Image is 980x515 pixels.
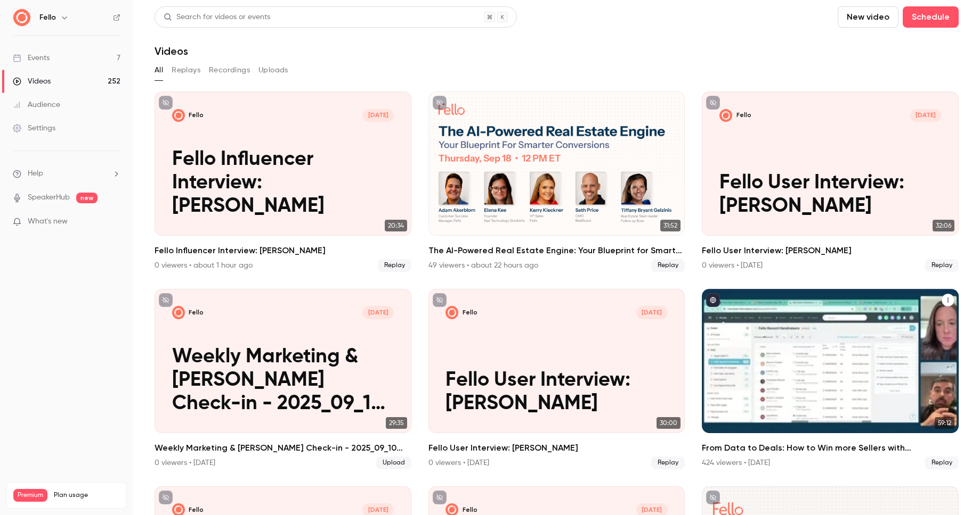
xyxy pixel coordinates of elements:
[651,456,685,469] span: Replay
[463,308,477,317] p: Fello
[428,260,538,271] div: 49 viewers • about 22 hours ago
[164,12,270,23] div: Search for videos or events
[28,168,43,179] span: Help
[362,306,394,319] span: [DATE]
[209,62,250,79] button: Recordings
[910,109,942,122] span: [DATE]
[108,217,120,227] iframe: Noticeable Trigger
[39,12,56,23] h6: Fello
[13,99,60,110] div: Audience
[428,92,685,272] li: The AI-Powered Real Estate Engine: Your Blueprint for Smarter Conversions
[189,308,204,317] p: Fello
[736,111,751,119] p: Fello
[925,259,959,272] span: Replay
[702,260,763,271] div: 0 viewers • [DATE]
[935,417,954,429] span: 59:12
[172,306,185,319] img: Weekly Marketing & Ryan Check-in - 2025_09_10 12_30 MDT - Recording
[446,306,458,319] img: Fello User Interview: Shannon Biszantz
[155,458,215,468] div: 0 viewers • [DATE]
[386,417,407,429] span: 29:35
[702,442,959,454] h2: From Data to Deals: How to Win more Sellers with [PERSON_NAME] + Follow Up Boss
[463,505,477,514] p: Fello
[155,6,959,509] section: Videos
[660,220,681,231] span: 31:52
[155,289,411,469] li: Weekly Marketing & Ryan Check-in - 2025_09_10 12_30 MDT - Recording
[428,442,685,454] h2: Fello User Interview: [PERSON_NAME]
[925,456,959,469] span: Replay
[433,96,447,110] button: unpublished
[28,192,70,203] a: SpeakerHub
[258,62,288,79] button: Uploads
[189,505,204,514] p: Fello
[428,92,685,272] a: 31:52The AI-Powered Real Estate Engine: Your Blueprint for Smarter Conversions49 viewers • about ...
[433,293,447,307] button: unpublished
[636,306,668,319] span: [DATE]
[433,491,447,504] button: unpublished
[13,168,120,179] li: help-dropdown-opener
[706,96,720,110] button: unpublished
[155,244,411,257] h2: Fello Influencer Interview: [PERSON_NAME]
[428,289,685,469] a: Fello User Interview: Shannon Biszantz Fello[DATE]Fello User Interview: [PERSON_NAME]30:00Fello U...
[155,62,163,79] button: All
[428,458,489,468] div: 0 viewers • [DATE]
[657,417,681,429] span: 30:00
[189,111,204,119] p: Fello
[155,92,411,272] li: Fello Influencer Interview: Austin Hellickson
[838,6,898,28] button: New video
[903,6,959,28] button: Schedule
[155,45,188,57] h1: Videos
[376,456,411,469] span: Upload
[702,92,959,272] li: Fello User Interview: Jay Macklin
[13,53,50,63] div: Events
[155,92,411,272] a: Fello Influencer Interview: Austin Hellickson Fello[DATE]Fello Influencer Interview: [PERSON_NAME...
[159,491,173,504] button: unpublished
[428,244,685,257] h2: The AI-Powered Real Estate Engine: Your Blueprint for Smarter Conversions
[172,148,394,218] p: Fello Influencer Interview: [PERSON_NAME]
[13,9,30,26] img: Fello
[702,244,959,257] h2: Fello User Interview: [PERSON_NAME]
[28,216,68,227] span: What's new
[446,369,668,416] p: Fello User Interview: [PERSON_NAME]
[702,289,959,469] li: From Data to Deals: How to Win more Sellers with Fello + Follow Up Boss
[172,346,394,416] p: Weekly Marketing & [PERSON_NAME] Check-in - 2025_09_10 12_30 MDT - Recording
[702,458,770,468] div: 424 viewers • [DATE]
[933,220,954,231] span: 32:06
[702,289,959,469] a: 59:12From Data to Deals: How to Win more Sellers with [PERSON_NAME] + Follow Up Boss424 viewers •...
[362,109,394,122] span: [DATE]
[719,109,732,122] img: Fello User Interview: Jay Macklin
[155,260,253,271] div: 0 viewers • about 1 hour ago
[13,123,55,134] div: Settings
[702,92,959,272] a: Fello User Interview: Jay MacklinFello[DATE]Fello User Interview: [PERSON_NAME]32:06Fello User In...
[428,289,685,469] li: Fello User Interview: Shannon Biszantz
[159,293,173,307] button: unpublished
[706,293,720,307] button: published
[651,259,685,272] span: Replay
[378,259,411,272] span: Replay
[159,96,173,110] button: unpublished
[706,491,720,504] button: unpublished
[155,442,411,454] h2: Weekly Marketing & [PERSON_NAME] Check-in - 2025_09_10 12_30 MDT - Recording
[13,489,47,502] span: Premium
[719,172,942,218] p: Fello User Interview: [PERSON_NAME]
[385,220,407,231] span: 20:34
[54,491,120,500] span: Plan usage
[172,62,200,79] button: Replays
[76,193,98,203] span: new
[172,109,185,122] img: Fello Influencer Interview: Austin Hellickson
[13,76,51,87] div: Videos
[155,289,411,469] a: Weekly Marketing & Ryan Check-in - 2025_09_10 12_30 MDT - RecordingFello[DATE]Weekly Marketing & ...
